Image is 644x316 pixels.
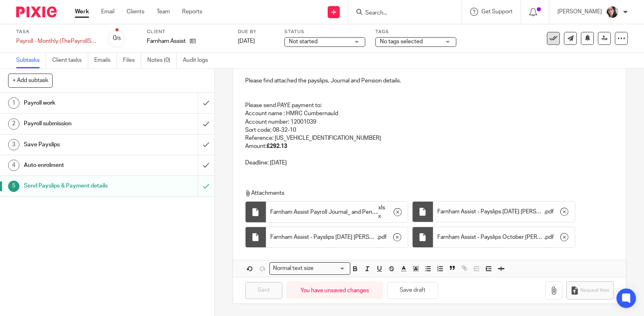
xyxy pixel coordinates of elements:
[24,97,134,109] h1: Payroll work
[24,180,134,192] h1: Send Payslips & Payment details
[16,37,97,45] div: Payroll - Monthly (ThePayrollSite)
[245,159,614,167] p: Deadline: [DATE]
[157,8,170,16] a: Team
[183,53,214,68] a: Audit logs
[245,134,614,142] p: Reference: [US_VEHICLE_IDENTIFICATION_NUMBER]
[266,202,408,222] div: .
[117,36,121,41] small: /5
[8,160,19,171] div: 4
[387,282,438,299] button: Save draft
[481,9,513,15] span: Get Support
[270,233,377,241] span: Farnham Assist - Payslips [DATE] [PERSON_NAME]
[245,118,614,126] p: Account number: 12001039
[24,159,134,171] h1: Auto enrolment
[101,8,114,16] a: Email
[284,29,365,35] label: Status
[545,233,554,241] span: pdf
[238,29,274,35] label: Due by
[270,208,377,216] span: Farnham Assist Payroll Journal_ and Pension details [DATE]
[316,264,345,273] input: Search for option
[269,262,350,275] div: Search for option
[147,37,186,45] p: Farnham Assist
[8,74,53,87] button: + Add subtask
[271,264,316,273] span: Normal text size
[245,126,614,134] p: Sort code: 08-32-10
[8,97,19,109] div: 1
[437,208,544,216] span: Farnham Assist - Payslips [DATE] [PERSON_NAME]
[245,101,614,110] p: Please send PAYE payment to:
[566,281,613,299] button: Request files
[437,233,544,241] span: Farnham Assist - Payslips October [PERSON_NAME]
[289,39,318,44] span: Not started
[16,53,46,68] a: Subtasks
[266,227,408,247] div: .
[245,110,614,118] p: Account name : HMRC Cumbernauld
[8,181,19,192] div: 5
[580,287,609,294] span: Request files
[123,53,141,68] a: Files
[94,53,117,68] a: Emails
[286,282,383,299] div: You have unsaved changes
[380,39,423,44] span: No tags selected
[16,6,57,17] img: Pixie
[52,53,88,68] a: Client tasks
[147,29,228,35] label: Client
[378,233,387,241] span: pdf
[147,53,177,68] a: Notes (0)
[267,143,287,149] strong: £292.13
[238,38,255,44] span: [DATE]
[113,34,121,43] div: 0
[75,8,89,16] a: Work
[545,208,554,216] span: pdf
[606,6,619,19] img: me%20(1).jpg
[378,204,388,220] span: xlsx
[8,139,19,150] div: 3
[245,77,614,85] p: Please find attached the payslips, Journal and Pension details.
[364,10,437,17] input: Search
[245,282,282,299] input: Sent
[16,29,97,35] label: Task
[433,202,575,222] div: .
[245,189,605,197] p: Attachments
[24,139,134,151] h1: Save Payslips
[127,8,144,16] a: Clients
[24,118,134,130] h1: Payroll submission
[182,8,202,16] a: Reports
[245,142,614,150] p: Amount:
[433,227,575,247] div: .
[8,118,19,130] div: 2
[375,29,456,35] label: Tags
[557,8,602,16] p: [PERSON_NAME]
